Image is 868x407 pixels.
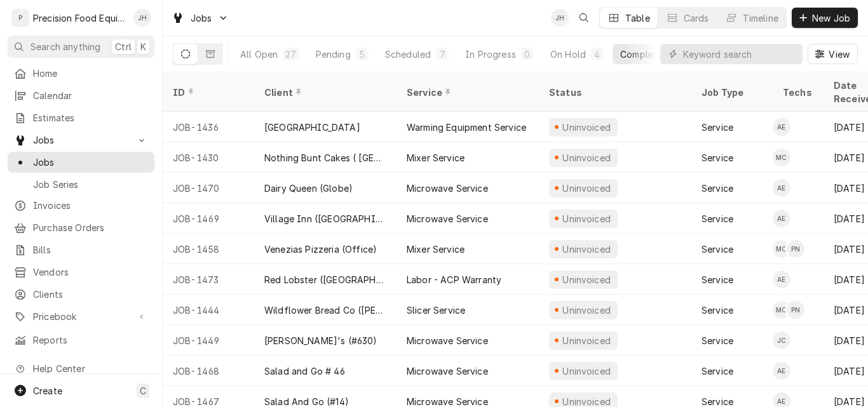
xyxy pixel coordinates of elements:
[561,334,613,347] div: Uninvoiced
[163,173,254,203] div: JOB-1470
[702,243,733,256] div: Service
[561,212,613,225] div: Uninvoiced
[8,107,154,128] a: Estimates
[561,121,613,134] div: Uninvoiced
[407,304,465,317] div: Slicer Service
[773,331,790,349] div: JC
[561,364,613,378] div: Uninvoiced
[33,243,148,257] span: Bills
[702,273,733,286] div: Service
[702,304,733,317] div: Service
[550,48,586,61] div: On Hold
[33,89,148,102] span: Calendar
[33,385,62,396] span: Create
[264,364,345,378] div: Salad and Go # 46
[773,331,790,349] div: Jacob Cardenas's Avatar
[593,48,601,61] div: 4
[133,9,151,27] div: JH
[773,270,790,288] div: AE
[465,48,516,61] div: In Progress
[264,86,384,99] div: Client
[264,243,377,256] div: Venezias Pizzeria (Office)
[163,264,254,295] div: JOB-1473
[163,325,254,356] div: JOB-1449
[11,9,29,27] div: P
[438,48,446,61] div: 7
[140,40,146,53] span: K
[773,240,790,258] div: Mike Caster's Avatar
[33,178,148,191] span: Job Series
[407,86,526,99] div: Service
[684,11,709,25] div: Cards
[191,11,212,25] span: Jobs
[773,179,790,197] div: AE
[163,142,254,173] div: JOB-1430
[407,121,526,134] div: Warming Equipment Service
[407,151,465,164] div: Mixer Service
[115,40,132,53] span: Ctrl
[285,48,296,61] div: 27
[702,212,733,225] div: Service
[773,301,790,319] div: Mike Caster's Avatar
[31,40,100,53] span: Search anything
[625,11,650,25] div: Table
[787,240,804,258] div: PN
[773,179,790,197] div: Anthony Ellinger's Avatar
[702,121,733,134] div: Service
[773,301,790,319] div: MC
[407,334,488,347] div: Microwave Service
[8,239,154,260] a: Bills
[8,152,154,173] a: Jobs
[702,86,763,99] div: Job Type
[810,11,853,25] span: New Job
[264,182,353,195] div: Dairy Queen (Globe)
[33,133,129,147] span: Jobs
[8,63,154,84] a: Home
[787,240,804,258] div: Pete Nielson's Avatar
[407,212,488,225] div: Microwave Service
[240,48,278,61] div: All Open
[8,330,154,350] a: Reports
[33,199,148,212] span: Invoices
[33,265,148,279] span: Vendors
[574,8,594,28] button: Open search
[163,203,254,234] div: JOB-1469
[561,304,613,317] div: Uninvoiced
[264,334,377,347] div: [PERSON_NAME]'s (#630)
[407,273,501,286] div: Labor - ACP Warranty
[8,174,154,195] a: Job Series
[8,36,154,58] button: Search anythingCtrlK
[792,8,858,28] button: New Job
[264,151,386,164] div: Nothing Bunt Cakes ( [GEOGRAPHIC_DATA])
[787,301,804,319] div: Pete Nielson's Avatar
[561,151,613,164] div: Uninvoiced
[551,9,569,27] div: Jason Hertel's Avatar
[33,362,147,375] span: Help Center
[264,273,386,286] div: Red Lobster ([GEOGRAPHIC_DATA])
[773,362,790,380] div: Anthony Ellinger's Avatar
[826,48,852,61] span: View
[702,182,733,195] div: Service
[264,121,360,134] div: [GEOGRAPHIC_DATA]
[33,156,148,169] span: Jobs
[8,217,154,238] a: Purchase Orders
[33,221,148,234] span: Purchase Orders
[773,118,790,136] div: AE
[163,356,254,386] div: JOB-1468
[773,149,790,166] div: MC
[743,11,778,25] div: Timeline
[407,364,488,378] div: Microwave Service
[8,284,154,305] a: Clients
[549,86,679,99] div: Status
[8,306,154,327] a: Go to Pricebook
[561,243,613,256] div: Uninvoiced
[33,333,148,347] span: Reports
[163,112,254,142] div: JOB-1436
[561,182,613,195] div: Uninvoiced
[773,270,790,288] div: Anthony Ellinger's Avatar
[561,273,613,286] div: Uninvoiced
[33,288,148,301] span: Clients
[173,86,241,99] div: ID
[33,310,129,323] span: Pricebook
[385,48,431,61] div: Scheduled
